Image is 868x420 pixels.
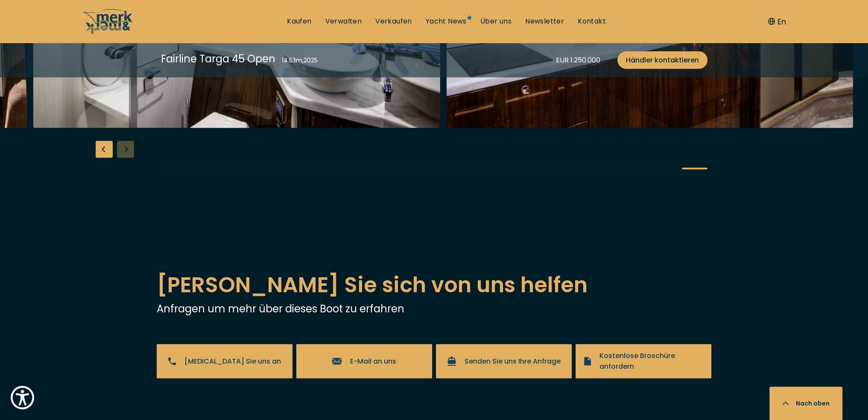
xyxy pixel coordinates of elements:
[525,17,564,26] a: Newsletter
[287,17,311,26] a: Kaufen
[465,356,561,367] span: Senden Sie uns Ihre Anfrage
[9,384,36,411] button: Show Accessibility Preferences
[157,344,293,378] a: [MEDICAL_DATA] Sie uns an
[578,17,606,26] a: Kontakt
[350,356,396,367] span: E-Mail an uns
[617,51,707,69] a: Händler kontaktieren
[436,344,572,378] a: Senden Sie uns Ihre Anfrage
[768,16,786,27] button: En
[769,387,842,420] button: Nach oben
[626,55,699,65] span: Händler kontaktieren
[556,55,600,65] div: EUR 1.250.000
[296,344,433,378] a: E-Mail an uns
[157,301,712,316] p: Anfragen um mehr über dieses Boot zu erfahren
[426,17,467,26] a: Yacht News
[375,17,412,26] a: Verkaufen
[599,350,703,372] span: Kostenlose Broschüre anfordern
[184,356,281,367] span: [MEDICAL_DATA] Sie uns an
[161,51,275,66] div: Fairline Targa 45 Open
[282,56,318,65] div: 14.53 m , 2025
[480,17,511,26] a: Über uns
[325,17,362,26] a: Verwalten
[96,141,113,158] div: Previous slide
[157,269,712,301] h2: [PERSON_NAME] Sie sich von uns helfen
[576,344,712,378] a: Kostenlose Broschüre anfordern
